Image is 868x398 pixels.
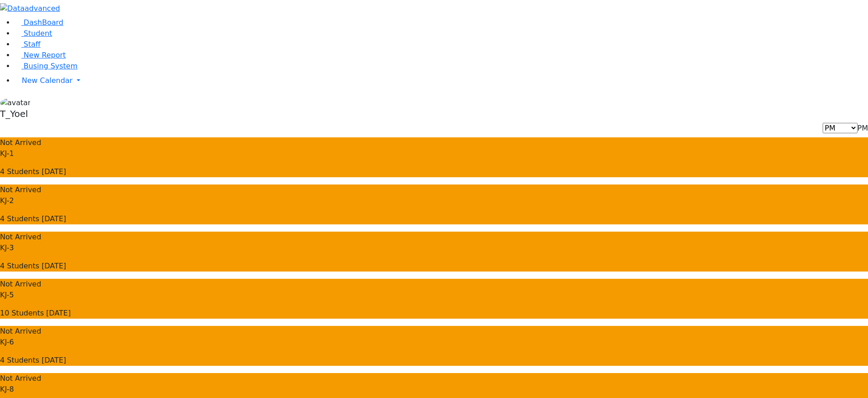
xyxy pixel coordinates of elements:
span: New Calendar [22,76,73,85]
a: New Calendar [15,72,868,90]
span: Staff [24,40,40,49]
a: Busing System [15,62,78,70]
a: New Report [15,51,66,59]
span: DashBoard [24,18,63,27]
span: PM [858,124,868,132]
a: Staff [15,40,40,49]
a: DashBoard [15,18,63,27]
span: New Report [24,51,66,59]
span: Busing System [24,62,78,70]
a: Student [15,29,52,38]
span: Student [24,29,52,38]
